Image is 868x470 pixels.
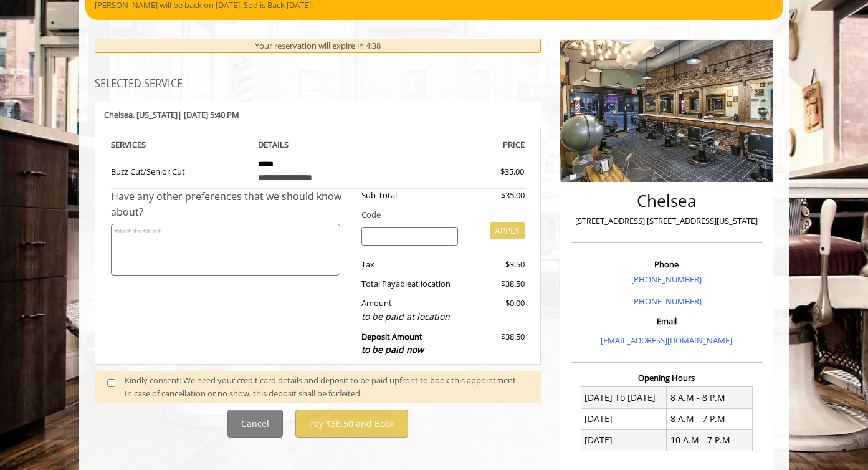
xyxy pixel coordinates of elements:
[631,295,702,307] a: [PHONE_NUMBER]
[667,408,753,429] td: 8 A.M - 7 P.M
[249,138,387,152] th: DETAILS
[581,408,667,429] td: [DATE]
[111,152,249,189] td: Buzz Cut/Senior Cut
[574,317,759,325] h3: Email
[352,208,525,221] div: Code
[601,335,732,346] a: [EMAIL_ADDRESS][DOMAIN_NAME]
[581,387,667,408] td: [DATE] To [DATE]
[95,79,541,90] h3: SELECTED SERVICE
[581,429,667,451] td: [DATE]
[104,109,239,120] b: Chelsea | [DATE] 5:40 PM
[467,297,525,324] div: $0.00
[467,277,525,290] div: $38.50
[571,373,762,382] h3: Opening Hours
[574,214,759,228] p: [STREET_ADDRESS],[STREET_ADDRESS][US_STATE]
[227,410,283,438] button: Cancel
[467,189,525,202] div: $35.00
[352,297,467,324] div: Amount
[141,139,146,150] span: S
[467,258,525,271] div: $3.50
[111,138,249,152] th: SERVICE
[574,260,759,269] h3: Phone
[295,410,408,438] button: Pay $38.50 and Book
[352,277,467,290] div: Total Payable
[490,222,525,239] button: APPLY
[95,39,541,53] div: Your reservation will expire in 4:38
[574,192,759,210] h2: Chelsea
[133,109,178,120] span: , [US_STATE]
[111,189,353,221] div: Have any other preferences that we should know about?
[387,138,525,152] th: PRICE
[667,387,753,408] td: 8 A.M - 8 P.M
[361,331,424,356] b: Deposit Amount
[361,310,458,324] div: to be paid at location
[455,165,524,178] div: $35.00
[467,330,525,357] div: $38.50
[352,189,467,202] div: Sub-Total
[361,343,424,355] span: to be paid now
[352,258,467,271] div: Tax
[125,374,528,400] div: Kindly consent: We need your credit card details and deposit to be paid upfront to book this appo...
[631,274,702,285] a: [PHONE_NUMBER]
[411,278,451,289] span: at location
[667,429,753,451] td: 10 A.M - 7 P.M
